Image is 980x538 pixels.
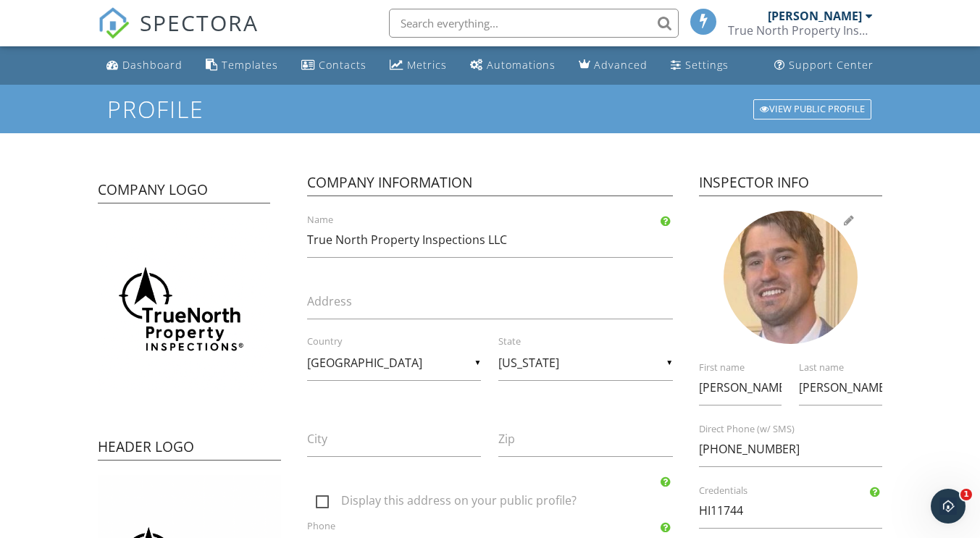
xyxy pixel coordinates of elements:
label: State [498,335,690,348]
a: Dashboard [101,52,188,79]
a: Settings [665,52,734,79]
h4: Header Logo [98,437,281,461]
h4: Company Information [307,173,673,196]
img: The Best Home Inspection Software - Spectora [98,7,130,39]
a: Automations (Basic) [464,52,561,79]
label: First name [699,361,799,374]
span: SPECTORA [140,7,259,38]
a: Support Center [768,52,879,79]
div: [PERSON_NAME] [768,9,862,23]
label: Credentials [699,484,900,497]
img: True%20North.png [98,218,270,390]
a: View Public Profile [752,98,873,121]
h4: Inspector Info [699,173,882,196]
label: Display this address on your public profile? [316,494,682,512]
div: Settings [685,58,729,72]
div: Dashboard [122,58,183,72]
div: Support Center [789,58,874,72]
label: Country [307,335,499,348]
a: Advanced [573,52,653,79]
div: Contacts [319,58,367,72]
div: View Public Profile [753,99,871,119]
input: Search everything... [389,9,679,38]
h4: Company Logo [98,180,270,203]
a: Contacts [296,52,372,79]
div: Metrics [407,58,447,72]
label: Last name [799,361,899,374]
span: 1 [960,489,972,500]
div: Advanced [594,58,648,72]
label: Direct Phone (w/ SMS) [699,423,900,436]
div: Automations [487,58,556,72]
iframe: Intercom live chat [931,489,966,524]
a: Metrics [384,52,453,79]
div: True North Property Inspections LLC [728,23,873,38]
a: SPECTORA [98,20,259,50]
div: Templates [222,58,278,72]
a: Templates [200,52,284,79]
h1: Profile [107,96,873,122]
